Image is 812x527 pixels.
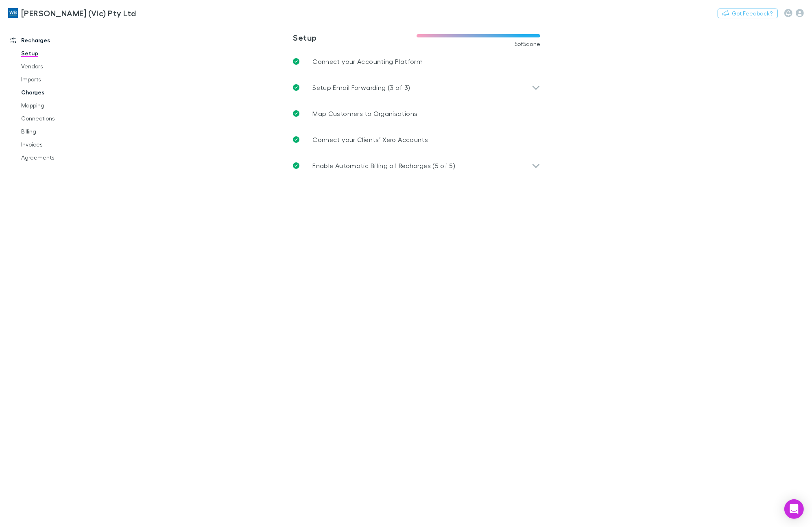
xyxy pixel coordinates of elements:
[286,48,547,74] a: Connect your Accounting Platform
[2,34,112,47] a: Recharges
[784,499,804,519] div: Open Intercom Messenger
[13,138,112,151] a: Invoices
[13,99,112,112] a: Mapping
[718,9,778,18] button: Got Feedback?
[21,8,136,18] h3: [PERSON_NAME] (Vic) Pty Ltd
[13,73,112,86] a: Imports
[312,57,423,66] p: Connect your Accounting Platform
[13,125,112,138] a: Billing
[286,127,547,153] a: Connect your Clients’ Xero Accounts
[293,33,417,42] h3: Setup
[286,101,547,127] a: Map Customers to Organisations
[13,60,112,73] a: Vendors
[312,161,455,171] p: Enable Automatic Billing of Recharges (5 of 5)
[312,83,410,92] p: Setup Email Forwarding (3 of 3)
[8,8,18,18] img: William Buck (Vic) Pty Ltd's Logo
[13,86,112,99] a: Charges
[312,109,417,118] p: Map Customers to Organisations
[515,41,541,47] span: 5 of 5 done
[13,151,112,164] a: Agreements
[286,74,547,101] div: Setup Email Forwarding (3 of 3)
[286,153,547,179] div: Enable Automatic Billing of Recharges (5 of 5)
[13,47,112,60] a: Setup
[3,3,141,23] a: [PERSON_NAME] (Vic) Pty Ltd
[13,112,112,125] a: Connections
[312,135,428,144] p: Connect your Clients’ Xero Accounts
